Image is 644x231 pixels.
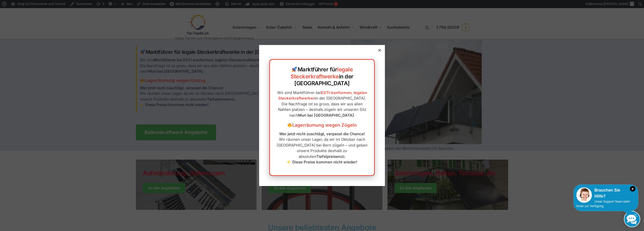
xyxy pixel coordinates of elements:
img: Customer service [576,187,592,203]
h2: Marktführer für in der [GEOGRAPHIC_DATA] [275,66,369,87]
i: Schließen [630,186,635,192]
img: 🚀 [292,67,297,72]
p: Wir räumen unser Lager, da wir im Oktober nach [GEOGRAPHIC_DATA] bei Bern zügeln – und geben unse... [275,131,369,165]
strong: Diese Preise kommen nicht wieder! [292,160,357,164]
a: ESTI-konformen, legalen Steckerkraftwerken [278,90,367,101]
a: legale Steckerkraftwerke [291,66,353,80]
strong: Tiefstpreisen [316,154,340,159]
div: Brauchen Sie Hilfe? [576,187,635,199]
img: 🔥 [288,123,292,127]
p: Wir sind Marktführer bei in der [GEOGRAPHIC_DATA]. Die Nachfrage ist so gross, dass wir aus allen... [275,90,369,118]
strong: Muri bei [GEOGRAPHIC_DATA] [298,113,354,118]
span: Unser Support-Team steht Ihnen zur Verfügung [576,200,630,208]
img: 👉 [287,160,291,164]
h3: Lagerräumung wegen Zügeln [275,122,369,128]
strong: Wer jetzt nicht zuschlägt, verpasst die Chance! [279,131,365,136]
